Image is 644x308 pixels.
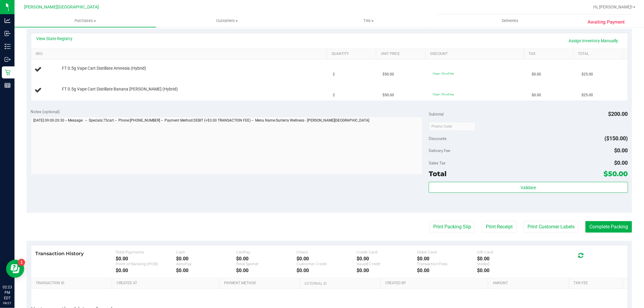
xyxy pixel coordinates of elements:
[116,268,176,273] div: $0.00
[236,250,296,254] div: CanPay
[236,268,296,273] div: $0.00
[585,221,632,233] button: Complete Packing
[333,92,335,98] span: 2
[296,250,357,254] div: Check
[357,250,417,254] div: Credit Card
[608,111,628,117] span: $200.00
[521,185,536,190] span: Validate
[357,262,417,266] div: Issued Credit
[14,18,156,24] span: Purchases
[333,71,335,77] span: 2
[14,14,156,27] a: Purchases
[429,133,447,144] span: Discounts
[176,262,236,266] div: AeroPay
[605,135,628,141] span: ($150.00)
[36,52,325,56] a: SKU
[381,52,423,56] a: Unit Price
[524,221,578,233] button: Print Customer Labels
[332,52,374,56] a: Quantity
[156,14,298,27] a: Customers
[582,71,593,77] span: $25.00
[5,30,11,37] inline-svg: Inbound
[429,148,450,153] span: Delivery Fee
[477,256,537,262] div: $0.00
[532,92,541,98] span: $0.00
[578,52,620,56] a: Total
[529,52,571,56] a: Tax
[3,301,12,305] p: 08/21
[5,43,11,49] inline-svg: Inventory
[493,281,567,286] a: Amount
[574,281,620,286] a: Txn Fee
[298,14,439,27] a: Tills
[296,262,357,266] div: Customer Credit
[439,14,581,27] a: Deliveries
[494,18,527,24] span: Deliveries
[236,262,296,266] div: Total Spendr
[582,92,593,98] span: $25.00
[36,281,110,286] a: Transaction ID
[417,250,477,254] div: Debit Card
[593,5,633,9] span: Hi, [PERSON_NAME]!
[300,278,380,289] th: External ID
[477,250,537,254] div: Gift Card
[429,112,444,116] span: Subtotal
[176,250,236,254] div: Cash
[417,256,477,262] div: $0.00
[176,268,236,273] div: $0.00
[5,56,11,62] inline-svg: Outbound
[296,256,357,262] div: $0.00
[116,262,176,266] div: Point of Banking (POB)
[429,170,447,178] span: Total
[357,256,417,262] div: $0.00
[3,284,12,301] p: 02:23 PM EDT
[417,268,477,273] div: $0.00
[430,52,522,56] a: Discount
[62,86,178,92] span: FT 0.5g Vape Cart Distillate Banana [PERSON_NAME] (Hybrid)
[357,268,417,273] div: $0.00
[429,122,476,131] input: Promo Code
[24,5,99,10] span: [PERSON_NAME][GEOGRAPHIC_DATA]
[296,268,357,273] div: $0.00
[18,259,25,266] iframe: Resource center unread badge
[482,221,517,233] button: Print Receipt
[116,250,176,254] div: Total Payments
[565,36,622,46] a: Assign Inventory Manually
[432,72,454,75] span: 75cart: 75% off line
[62,65,146,71] span: FT 0.5g Vape Cart Distillate Amnesia (Hybrid)
[614,160,628,166] span: $0.00
[5,82,11,88] inline-svg: Reports
[429,160,446,165] span: Sales Tax
[588,19,625,26] span: Awaiting Payment
[383,92,394,98] span: $50.00
[37,36,73,42] a: View State Registry
[477,268,537,273] div: $0.00
[156,18,297,24] span: Customers
[604,170,628,178] span: $50.00
[5,69,11,75] inline-svg: Retail
[116,256,176,262] div: $0.00
[432,93,454,96] span: 75cart: 75% off line
[417,262,477,266] div: Transaction Fees
[429,182,628,193] button: Validate
[614,147,628,154] span: $0.00
[117,281,217,286] a: Created At
[532,71,541,77] span: $0.00
[298,18,439,24] span: Tills
[429,221,475,233] button: Print Packing Slip
[236,256,296,262] div: $0.00
[6,260,24,278] iframe: Resource center
[176,256,236,262] div: $0.00
[477,262,537,266] div: Voided
[224,281,298,286] a: Payment Method
[383,71,394,77] span: $50.00
[31,109,60,114] span: Notes (optional)
[5,17,11,24] inline-svg: Analytics
[385,281,486,286] a: Created By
